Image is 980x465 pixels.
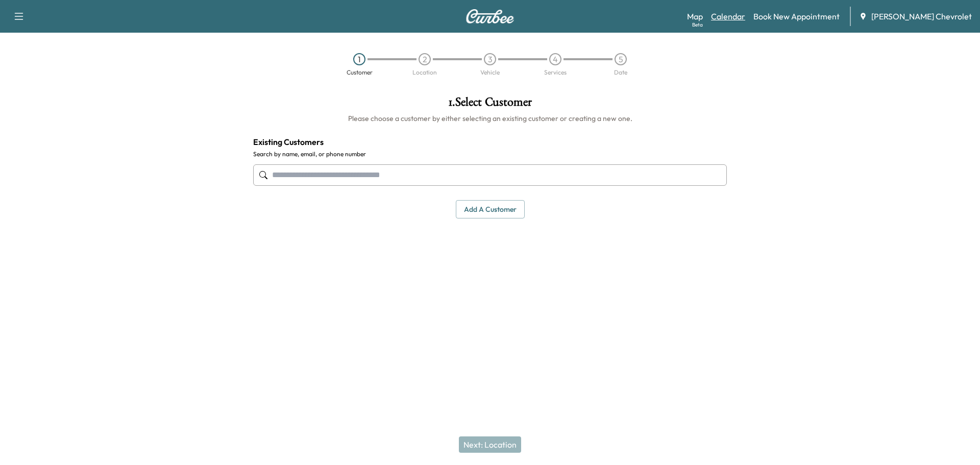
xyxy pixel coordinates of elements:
a: Book New Appointment [753,10,840,22]
div: 5 [615,53,627,65]
div: 4 [549,53,561,65]
div: Customer [347,69,373,76]
button: Add a customer [456,200,525,219]
label: Search by name, email, or phone number [253,150,727,158]
div: Date [614,69,627,76]
span: [PERSON_NAME] Chevrolet [871,10,972,22]
h6: Please choose a customer by either selecting an existing customer or creating a new one. [253,113,727,124]
img: Curbee Logo [465,9,514,23]
div: Beta [692,21,703,29]
div: 3 [484,53,496,65]
div: Location [412,69,437,76]
a: Calendar [711,10,745,22]
div: 2 [419,53,431,65]
div: Vehicle [480,69,500,76]
h1: 1 . Select Customer [253,96,727,113]
div: Services [544,69,567,76]
h4: Existing Customers [253,136,727,148]
a: MapBeta [687,10,703,22]
div: 1 [353,53,365,65]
